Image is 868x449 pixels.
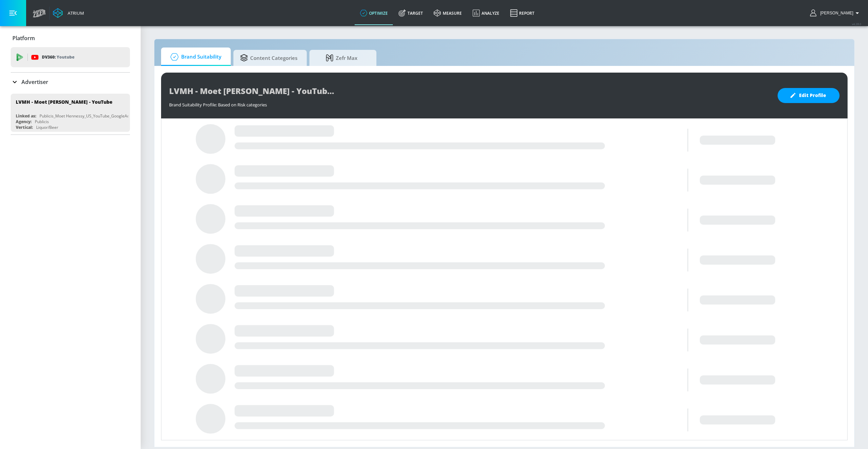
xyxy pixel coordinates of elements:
div: Platform [11,29,130,48]
span: Content Categories [240,50,297,66]
p: DV360: [42,54,74,61]
span: login as: shannon.belforti@zefr.com [817,11,853,15]
button: [PERSON_NAME] [810,9,861,17]
p: Advertiser [21,78,48,86]
div: DV360: Youtube [11,47,130,67]
div: Linked as: [16,113,36,119]
div: LVMH - Moet [PERSON_NAME] - YouTube [16,99,113,105]
a: Report [505,1,540,25]
div: Atrium [65,10,84,16]
button: Edit Profile [778,88,840,103]
span: Zefr Max [316,50,367,66]
div: LVMH - Moet [PERSON_NAME] - YouTubeLinked as:Publicis_Moet Hennessy_US_YouTube_GoogleAdsAgency:Pu... [11,94,130,132]
div: Publicis [35,119,49,124]
p: Platform [12,34,35,42]
a: measure [428,1,467,25]
span: v 4.28.0 [852,22,861,26]
div: Advertiser [11,73,130,91]
div: Vertical: [16,124,33,130]
div: Publicis_Moet Hennessy_US_YouTube_GoogleAds [40,113,132,119]
p: Youtube [57,54,74,61]
a: optimize [355,1,393,25]
a: Target [393,1,428,25]
span: Edit Profile [791,91,826,100]
span: Brand Suitability [168,49,221,65]
div: Agency: [16,119,31,124]
a: Atrium [53,8,84,18]
a: Analyze [467,1,505,25]
div: Brand Suitability Profile: Based on Risk categories [169,98,771,108]
div: Liquor/Beer [36,124,58,130]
